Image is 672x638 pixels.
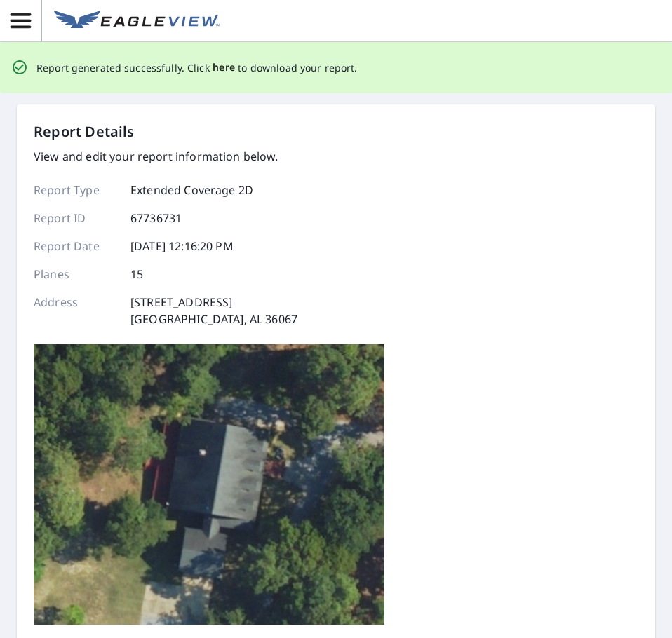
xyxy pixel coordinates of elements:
button: here [213,59,236,76]
p: [STREET_ADDRESS] [GEOGRAPHIC_DATA], AL 36067 [130,294,297,327]
p: Report Type [34,182,118,198]
p: Report ID [34,210,118,226]
p: 67736731 [130,210,182,226]
p: Report Date [34,238,118,254]
p: View and edit your report information below. [34,148,297,165]
p: [DATE] 12:16:20 PM [130,238,234,254]
p: 15 [130,266,143,283]
p: Report generated successfully. Click to download your report. [36,59,358,76]
img: EV Logo [54,11,220,32]
p: Extended Coverage 2D [130,182,253,198]
p: Address [34,294,118,327]
p: Report Details [34,121,135,142]
img: Top image [34,344,384,625]
p: Planes [34,266,118,283]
